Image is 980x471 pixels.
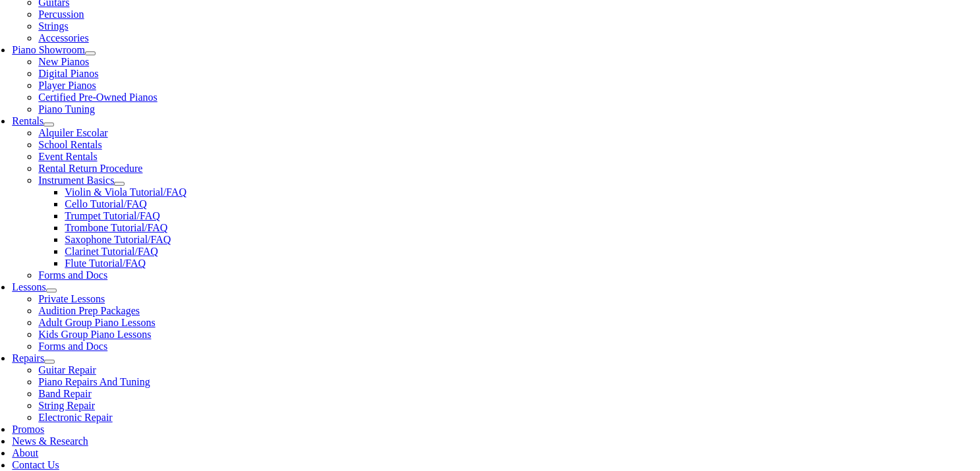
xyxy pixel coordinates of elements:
[38,9,84,20] a: Percussion
[38,412,112,423] a: Electronic Repair
[65,234,171,245] a: Saxophone Tutorial/FAQ
[12,281,46,292] a: Lessons
[38,376,150,387] a: Piano Repairs And Tuning
[12,352,44,364] a: Repairs
[65,246,158,257] a: Clarinet Tutorial/FAQ
[38,400,95,411] a: String Repair
[12,447,38,458] a: About
[38,269,107,281] a: Forms and Docs
[38,293,105,304] a: Private Lessons
[114,182,125,186] button: Open submenu of Instrument Basics
[38,388,91,399] a: Band Repair
[12,435,88,447] a: News & Research
[38,341,107,352] a: Forms and Docs
[38,305,140,316] a: Audition Prep Packages
[12,424,44,435] a: Promos
[38,163,142,174] a: Rental Return Procedure
[38,329,151,340] a: Kids Group Piano Lessons
[38,175,114,186] a: Instrument Basics
[38,317,155,328] a: Adult Group Piano Lessons
[44,360,55,364] button: Open submenu of Repairs
[38,80,96,91] a: Player Pianos
[65,222,167,233] a: Trombone Tutorial/FAQ
[38,20,68,32] a: Strings
[12,44,85,55] a: Piano Showroom
[38,68,98,79] a: Digital Pianos
[65,210,159,221] a: Trumpet Tutorial/FAQ
[38,127,107,138] a: Alquiler Escolar
[38,151,97,162] a: Event Rentals
[65,186,187,198] a: Violin & Viola Tutorial/FAQ
[46,289,57,292] button: Open submenu of Lessons
[65,258,146,269] a: Flute Tutorial/FAQ
[38,32,88,43] a: Accessories
[38,92,157,103] a: Certified Pre-Owned Pianos
[65,198,147,209] a: Cello Tutorial/FAQ
[38,364,96,375] a: Guitar Repair
[38,139,101,150] a: School Rentals
[43,123,54,126] button: Open submenu of Rentals
[12,459,59,470] a: Contact Us
[38,56,89,67] a: New Pianos
[85,51,96,55] button: Open submenu of Piano Showroom
[12,115,43,126] a: Rentals
[38,103,95,115] a: Piano Tuning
